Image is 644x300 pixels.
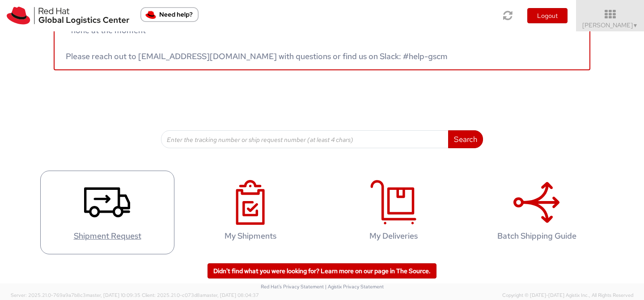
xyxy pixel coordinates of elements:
a: Red Hat's Privacy Statement [261,283,324,290]
button: Logout [527,8,568,23]
span: Server: 2025.21.0-769a9a7b8c3 [11,292,140,298]
a: Shipment Request [40,171,174,254]
a: | Agistix Privacy Statement [325,283,384,290]
input: Enter the tracking number or ship request number (at least 4 chars) [161,130,449,148]
span: master, [DATE] 10:09:35 [86,292,140,298]
a: Didn't find what you were looking for? Learn more on our page in The Source. [208,263,436,279]
h4: Batch Shipping Guide [479,231,594,240]
h4: Shipment Request [50,231,165,240]
button: Need help? [140,7,199,22]
span: [PERSON_NAME] [582,21,638,29]
span: Copyright © [DATE]-[DATE] Agistix Inc., All Rights Reserved [502,292,633,299]
button: Search [448,130,483,148]
a: My Shipments [183,171,318,254]
span: ▼ [633,22,638,29]
a: My Deliveries [326,171,461,254]
span: - none at the moment Please reach out to [EMAIL_ADDRESS][DOMAIN_NAME] with questions or find us o... [66,25,448,61]
h4: My Deliveries [336,231,451,240]
img: rh-logistics-00dfa346123c4ec078e1.svg [7,7,129,25]
span: master, [DATE] 08:04:37 [203,292,259,298]
a: Batch Shipping Guide [470,171,604,254]
span: Client: 2025.21.0-c073d8a [142,292,259,298]
h4: My Shipments [193,231,308,240]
